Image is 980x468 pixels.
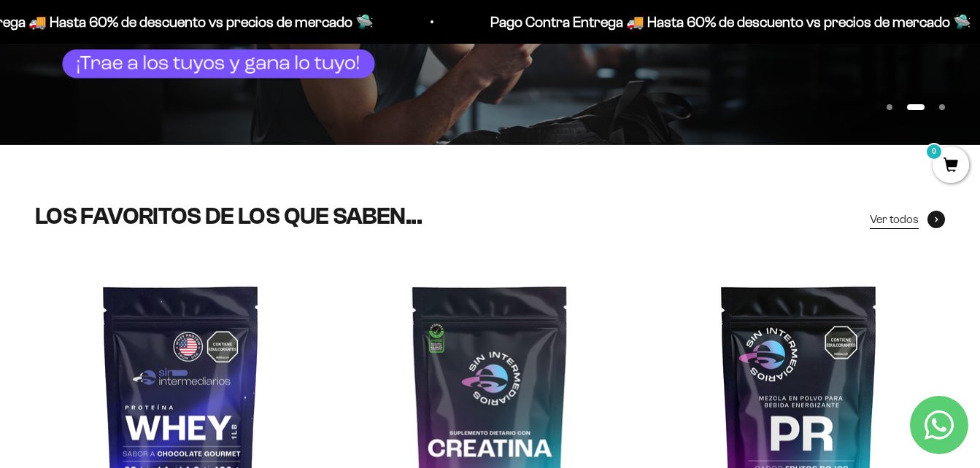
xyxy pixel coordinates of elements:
[925,143,943,160] mark: 0
[933,158,969,174] a: 0
[870,210,945,229] a: Ver todos
[485,10,966,34] p: Pago Contra Entrega 🚚 Hasta 60% de descuento vs precios de mercado 🛸
[870,210,919,229] span: Ver todos
[35,203,422,229] split-lines: LOS FAVORITOS DE LOS QUE SABEN...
